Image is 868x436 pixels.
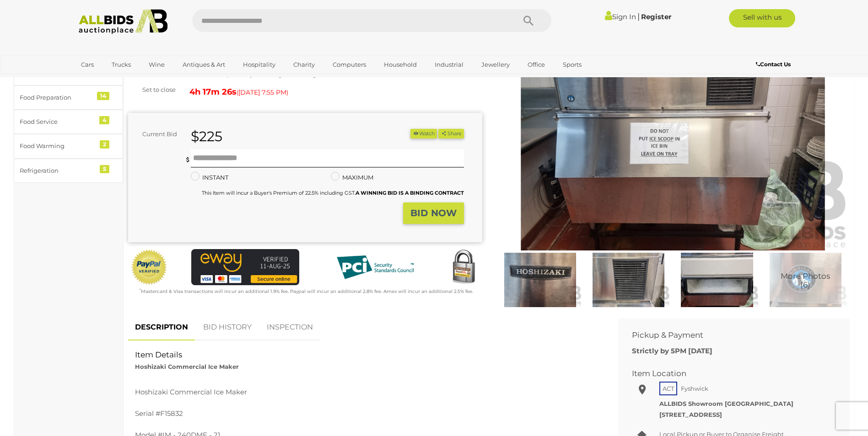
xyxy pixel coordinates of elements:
img: Hoshizaki Commercial Ice Maker [587,253,670,307]
li: Watch this item [410,129,437,138]
a: Register [641,12,671,21]
a: Refrigeration 5 [14,159,123,183]
div: Refrigeration [20,165,95,176]
img: Allbids.com.au [74,9,173,34]
button: Search [506,9,551,32]
img: Hoshizaki Commercial Ice Maker [496,23,850,251]
img: PCI DSS compliant [329,249,421,286]
div: 14 [97,92,109,100]
label: INSTANT [191,172,228,183]
span: ( ) [237,89,288,96]
span: Fyshwick [679,383,711,394]
strong: 4h 17m 26s [189,87,237,97]
a: Jewellery [475,57,516,72]
span: More Photos (6) [781,272,830,289]
a: Food Service 4 [14,110,123,134]
strong: $225 [191,128,222,145]
h2: Pickup & Payment [632,331,822,340]
div: Food Preparation [20,92,95,103]
a: Sports [557,57,588,72]
a: Sell with us [729,9,795,27]
img: Hoshizaki Commercial Ice Maker [498,253,582,307]
img: eWAY Payment Gateway [191,249,299,285]
a: Antiques & Art [177,57,231,72]
p: Serial #F15832 [135,407,598,420]
a: Household [378,57,423,72]
a: Wine [143,57,171,72]
div: Food Service [20,117,95,127]
img: Secured by Rapid SSL [445,249,482,286]
a: Food Warming 2 [14,134,123,158]
button: BID NOW [403,202,464,224]
img: Official PayPal Seal [130,249,168,286]
a: Industrial [429,57,469,72]
a: Computers [327,57,372,72]
b: Contact Us [756,61,791,68]
a: Office [522,57,551,72]
div: Current Bid [128,129,184,139]
a: Sign In [605,12,636,21]
a: BID HISTORY [196,314,259,341]
strong: BID NOW [410,207,457,218]
strong: ALLBIDS Showroom [GEOGRAPHIC_DATA] [659,400,793,407]
button: Share [438,129,464,138]
div: Set to close [121,85,183,95]
strong: Hoshizaki Commercial Ice Maker [135,363,239,370]
button: Watch [410,129,437,138]
label: MAXIMUM [331,172,373,183]
b: A WINNING BID IS A BINDING CONTRACT [356,190,464,196]
img: Hoshizaki Commercial Ice Maker [764,253,847,307]
strong: [STREET_ADDRESS] [659,411,722,418]
h2: Item Location [632,369,822,378]
span: | [637,11,640,21]
a: DESCRIPTION [128,314,195,341]
span: [DATE] 7:55 PM [238,88,286,96]
img: Hoshizaki Commercial Ice Maker [675,253,759,307]
small: This Item will incur a Buyer's Premium of 22.5% including GST. [202,190,464,196]
a: Food Preparation 14 [14,85,123,110]
h2: Item Details [135,351,598,359]
div: Food Warming [20,141,95,151]
div: 4 [99,116,109,124]
a: Charity [287,57,321,72]
a: [GEOGRAPHIC_DATA] [75,72,152,87]
small: Mastercard & Visa transactions will incur an additional 1.9% fee. Paypal will incur an additional... [140,288,473,294]
a: INSPECTION [260,314,320,341]
b: Strictly by 5PM [DATE] [632,346,712,355]
div: 5 [100,165,109,173]
a: More Photos(6) [764,253,847,307]
a: Trucks [106,57,137,72]
div: 2 [100,140,109,149]
a: Cars [75,57,100,72]
a: Hospitality [237,57,281,72]
a: Contact Us [756,59,793,69]
span: ACT [659,382,677,395]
